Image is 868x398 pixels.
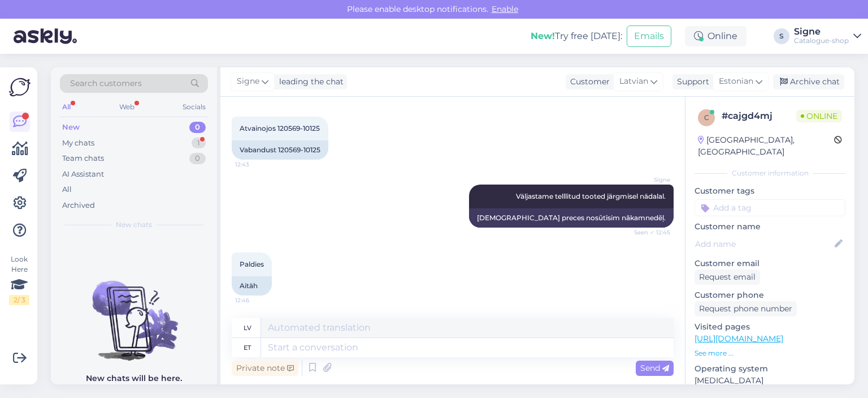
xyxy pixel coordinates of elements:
[672,76,709,88] div: Support
[116,220,152,230] span: New chats
[619,75,648,88] span: Latvian
[695,375,845,387] p: [MEDICAL_DATA]
[244,318,251,337] div: lv
[180,100,208,114] div: Socials
[722,109,796,123] div: # cajgd4mj
[62,153,104,164] div: Team chats
[695,333,783,344] a: [URL][DOMAIN_NAME]
[773,74,844,89] div: Archive chat
[237,75,259,88] span: Signe
[516,192,666,200] span: Väljastame telllitud tooted järgmisel nädalal.
[566,76,610,88] div: Customer
[117,100,137,114] div: Web
[469,208,674,228] div: [DEMOGRAPHIC_DATA] preces nosūtīsim nākamnedēļ.
[232,140,328,160] div: Vabandust 120569-10125
[9,76,31,98] img: Askly Logo
[531,31,555,41] b: New!
[796,110,842,122] span: Online
[62,184,72,195] div: All
[698,134,834,158] div: [GEOGRAPHIC_DATA], [GEOGRAPHIC_DATA]
[9,254,29,305] div: Look Here
[60,100,73,114] div: All
[9,295,29,305] div: 2 / 3
[695,363,845,375] p: Operating system
[51,260,217,362] img: No chats
[794,27,849,36] div: Signe
[640,363,669,373] span: Send
[235,296,277,305] span: 12:46
[695,348,845,358] p: See more ...
[685,26,747,46] div: Online
[70,78,142,89] span: Search customers
[695,168,845,178] div: Customer information
[704,113,709,122] span: c
[695,185,845,197] p: Customer tags
[695,301,797,316] div: Request phone number
[531,29,622,43] div: Try free [DATE]:
[695,258,845,269] p: Customer email
[62,138,94,149] div: My chats
[695,269,760,285] div: Request email
[240,260,264,268] span: Paldies
[232,361,298,376] div: Private note
[794,27,861,45] a: SigneCatalogue-shop
[232,276,272,296] div: Aitäh
[627,25,671,47] button: Emails
[695,289,845,301] p: Customer phone
[628,176,670,184] span: Signe
[794,36,849,45] div: Catalogue-shop
[189,122,206,133] div: 0
[192,138,206,149] div: 1
[774,28,789,44] div: S
[695,321,845,333] p: Visited pages
[62,200,95,211] div: Archived
[62,169,104,180] div: AI Assistant
[695,199,845,216] input: Add a tag
[488,4,522,14] span: Enable
[86,373,182,384] p: New chats will be here.
[695,221,845,233] p: Customer name
[244,338,251,357] div: et
[235,160,277,169] span: 12:43
[628,228,670,237] span: Seen ✓ 12:45
[695,238,832,250] input: Add name
[719,75,753,88] span: Estonian
[189,153,206,164] div: 0
[275,76,344,88] div: leading the chat
[62,122,80,133] div: New
[240,124,320,132] span: Atvainojos 120569-10125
